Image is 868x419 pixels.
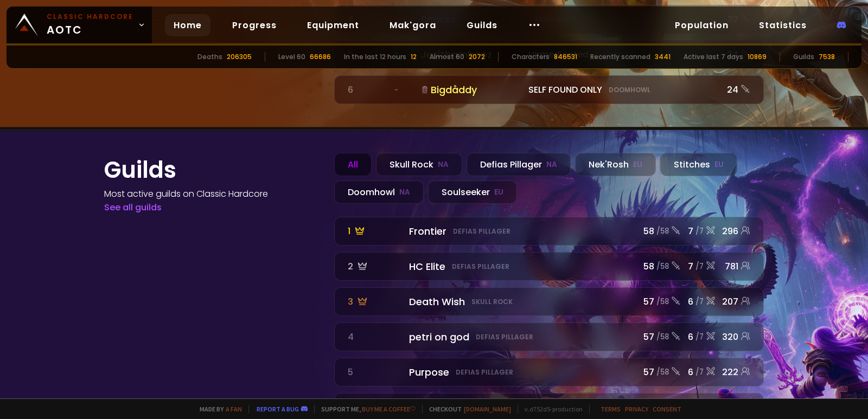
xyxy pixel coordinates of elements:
a: Population [666,14,737,36]
a: Terms [601,405,621,413]
div: 846531 [554,52,577,62]
div: Characters [512,52,550,62]
div: In the last 12 hours [344,52,406,62]
span: Checkout [422,405,511,413]
a: a fan [226,405,242,413]
small: EU [633,159,642,170]
div: All [334,153,372,176]
a: 1 FrontierDefias Pillager58 /587/7296 [334,217,764,246]
div: 66686 [310,52,331,62]
div: SELF FOUND ONLY [528,83,716,96]
h1: Guilds [104,153,321,187]
a: Report a bug [257,405,299,413]
div: Active last 7 days [684,52,743,62]
div: Doomhowl [334,181,424,204]
div: Defias Pillager [467,153,571,176]
div: Bigdåddy [421,82,522,97]
div: Skull Rock [376,153,462,176]
a: 3 Death WishSkull Rock57 /586/7207 [334,287,764,316]
div: 7538 [819,52,835,62]
div: Soulseeker [428,181,517,204]
span: v. d752d5 - production [518,405,583,413]
a: Classic HardcoreAOTC [7,7,152,43]
div: 24 [722,83,750,96]
a: Buy me a coffee [362,405,416,413]
a: Statistics [750,14,815,36]
div: Stitches [660,153,737,176]
a: Mak'gora [381,14,445,36]
div: 12 [411,52,417,62]
div: Guilds [793,52,814,62]
a: Privacy [625,405,648,413]
span: AOTC [47,12,133,38]
div: Recently scanned [590,52,650,62]
a: Consent [653,405,681,413]
small: Classic Hardcore [47,12,133,22]
span: Support me, [314,405,416,413]
h4: Most active guilds on Classic Hardcore [104,187,321,201]
div: Almost 60 [430,52,464,62]
a: Progress [224,14,285,36]
div: 206305 [227,52,252,62]
small: Doomhowl [609,85,650,95]
small: EU [714,159,724,170]
div: 3441 [655,52,671,62]
a: Guilds [458,14,506,36]
a: 5 PurposeDefias Pillager57 /586/7222 [334,358,764,386]
span: - [394,85,398,95]
div: 2072 [469,52,485,62]
a: 2 HC EliteDefias Pillager58 /587/7781 [334,252,764,281]
a: Home [165,14,210,36]
a: 4 petri on godDefias Pillager57 /586/7320 [334,323,764,351]
small: NA [399,187,410,198]
a: 6 -BigdåddySELF FOUND ONLYDoomhowl24 [334,75,764,104]
div: Nek'Rosh [575,153,656,176]
small: NA [546,159,557,170]
div: 10869 [748,52,767,62]
a: 4 3 SnackzSkull Rock32 [334,5,764,34]
small: EU [494,187,503,198]
span: Made by [193,405,242,413]
small: NA [438,159,449,170]
a: Equipment [298,14,368,36]
a: [DOMAIN_NAME] [464,405,511,413]
div: Deaths [197,52,222,62]
div: 6 [348,83,388,96]
a: See all guilds [104,201,162,214]
div: Level 60 [278,52,305,62]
